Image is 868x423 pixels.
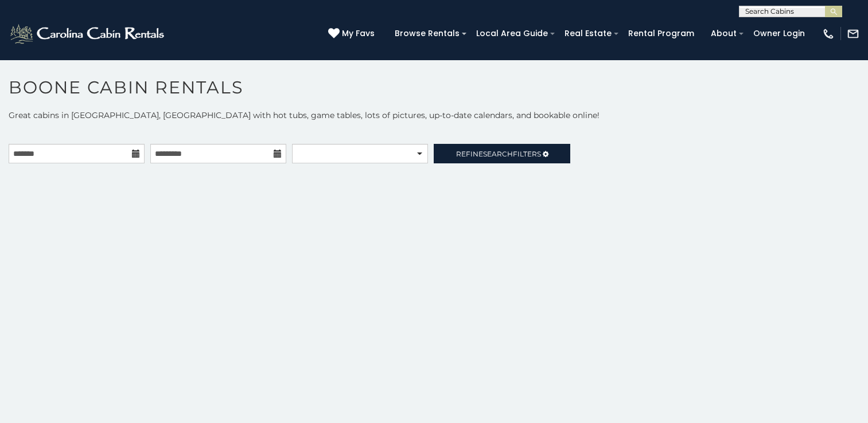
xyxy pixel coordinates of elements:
a: Real Estate [559,25,617,42]
img: mail-regular-white.png [847,28,859,40]
span: My Favs [342,28,375,40]
a: Local Area Guide [470,25,554,42]
a: My Favs [328,28,377,40]
a: Browse Rentals [389,25,465,42]
a: RefineSearchFilters [434,144,570,163]
a: About [705,25,742,42]
img: phone-regular-white.png [822,28,835,40]
span: Refine Filters [456,150,541,158]
a: Owner Login [748,25,811,42]
span: Search [483,150,513,158]
img: White-1-2.png [9,22,168,45]
a: Rental Program [622,25,700,42]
